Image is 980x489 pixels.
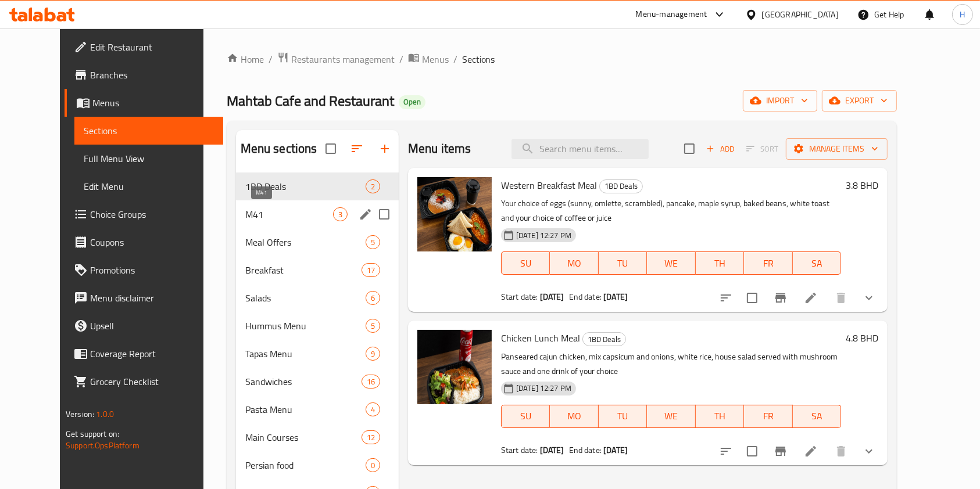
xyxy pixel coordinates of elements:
[66,438,140,453] a: Support.OpsPlatform
[366,291,380,305] div: items
[236,451,399,479] div: Persian food0
[366,348,380,359] span: 9
[462,52,495,66] span: Sections
[227,88,394,114] span: Mahtab Cafe and Restaurant
[550,251,598,275] button: MO
[245,375,362,389] span: Sandwiches
[245,430,362,444] span: Main Courses
[84,152,214,166] span: Full Menu View
[569,443,602,458] span: End date:
[65,340,224,368] a: Coverage Report
[371,135,399,163] button: Add section
[366,460,380,471] span: 0
[66,426,119,441] span: Get support on:
[90,319,214,333] span: Upsell
[366,237,380,248] span: 5
[739,140,786,158] span: Select section first
[245,179,366,193] span: 1BD Deals
[795,142,878,156] span: Manage items
[65,312,224,340] a: Upsell
[555,255,593,272] span: MO
[744,405,792,428] button: FR
[501,251,550,275] button: SU
[245,319,366,333] span: Hummus Menu
[245,235,366,249] span: Meal Offers
[862,444,876,458] svg: Show Choices
[74,117,224,145] a: Sections
[236,228,399,256] div: Meal Offers5
[700,408,739,425] span: TH
[501,350,841,379] p: Panseared cajun chicken, mix capsicum and onions, white rice, house salad served with mushroom sa...
[855,284,883,312] button: show more
[366,179,380,193] div: items
[960,8,965,21] span: H
[65,256,224,284] a: Promotions
[96,407,114,422] span: 1.0.0
[366,458,380,472] div: items
[827,284,855,312] button: delete
[696,405,744,428] button: TH
[245,207,333,221] span: M41
[583,333,625,346] span: 1BD Deals
[501,443,538,458] span: Start date:
[740,286,764,310] span: Select to update
[704,142,736,156] span: Add
[245,347,366,361] span: Tapas Menu
[245,402,366,416] span: Pasta Menu
[319,136,343,161] span: Select all sections
[822,90,897,112] button: export
[366,293,380,304] span: 6
[512,230,576,241] span: [DATE] 12:27 PM
[245,458,366,472] div: Persian food
[700,255,739,272] span: TH
[343,135,371,163] span: Sort sections
[797,255,836,272] span: SA
[366,319,380,333] div: items
[550,405,598,428] button: MO
[501,177,597,194] span: Western Breakfast Meal
[84,124,214,138] span: Sections
[793,251,841,275] button: SA
[743,90,817,112] button: import
[702,140,739,158] span: Add item
[767,284,795,312] button: Branch-specific-item
[362,265,380,276] span: 17
[65,368,224,395] a: Grocery Checklist
[569,289,602,304] span: End date:
[652,408,691,425] span: WE
[236,340,399,368] div: Tapas Menu9
[236,172,399,200] div: 1BD Deals2
[453,52,457,66] li: /
[65,33,224,61] a: Edit Restaurant
[603,255,642,272] span: TU
[744,251,792,275] button: FR
[603,443,628,458] b: [DATE]
[767,437,795,465] button: Branch-specific-item
[90,68,214,82] span: Branches
[236,423,399,451] div: Main Courses12
[540,443,564,458] b: [DATE]
[582,332,626,346] div: 1BD Deals
[512,139,649,159] input: search
[599,179,643,193] div: 1BD Deals
[862,291,876,305] svg: Show Choices
[236,312,399,340] div: Hummus Menu5
[236,395,399,423] div: Pasta Menu4
[362,263,380,277] div: items
[66,407,94,422] span: Version:
[749,408,788,425] span: FR
[506,255,545,272] span: SU
[846,177,878,193] h6: 3.8 BHD
[599,405,647,428] button: TU
[236,368,399,395] div: Sandwiches16
[712,284,740,312] button: sort-choices
[677,136,702,161] span: Select section
[501,196,841,225] p: Your choice of eggs (sunny, omlette, scrambled), pancake, maple syrup, baked beans, white toast a...
[362,432,380,443] span: 12
[334,209,347,220] span: 3
[236,284,399,312] div: Salads6
[600,179,642,193] span: 1BD Deals
[236,200,399,228] div: M413edit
